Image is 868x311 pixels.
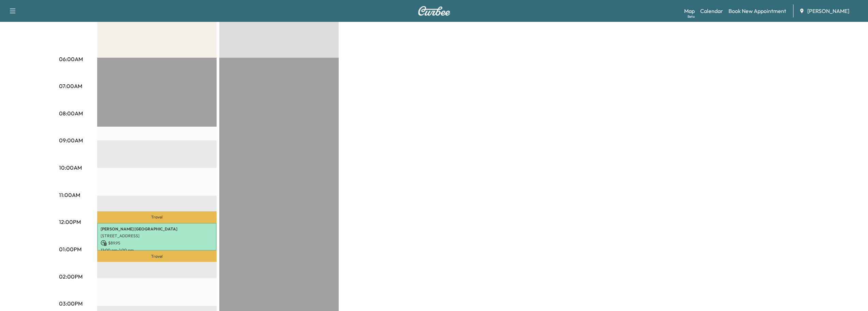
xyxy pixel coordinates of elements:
[59,191,80,199] p: 11:00AM
[418,6,451,16] img: Curbee Logo
[59,299,83,308] p: 03:00PM
[101,240,213,246] p: $ 89.95
[59,218,81,226] p: 12:00PM
[101,233,213,239] p: [STREET_ADDRESS]
[684,7,695,15] a: MapBeta
[688,14,695,19] div: Beta
[101,248,213,253] p: 12:00 pm - 1:00 pm
[59,136,83,144] p: 09:00AM
[59,164,82,172] p: 10:00AM
[101,226,213,232] p: [PERSON_NAME] [GEOGRAPHIC_DATA]
[59,82,82,90] p: 07:00AM
[59,245,82,253] p: 01:00PM
[807,7,849,15] span: [PERSON_NAME]
[59,272,83,281] p: 02:00PM
[97,211,217,223] p: Travel
[97,251,217,262] p: Travel
[59,109,83,117] p: 08:00AM
[729,7,786,15] a: Book New Appointment
[59,55,83,63] p: 06:00AM
[700,7,723,15] a: Calendar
